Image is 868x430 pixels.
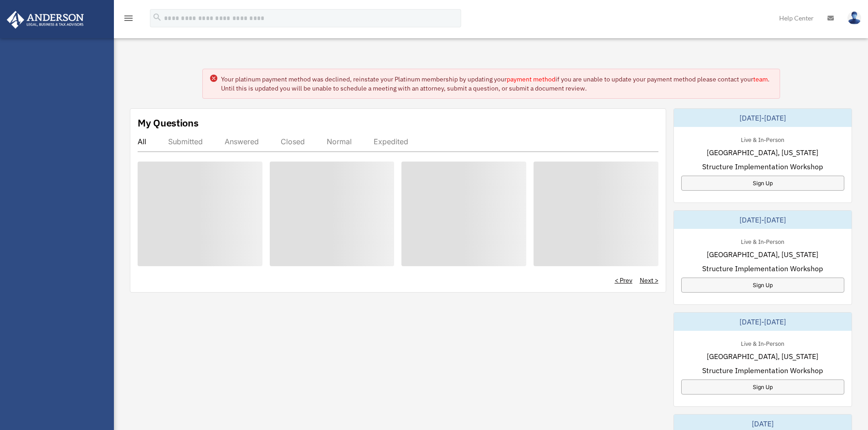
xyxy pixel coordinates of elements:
div: All [138,137,146,146]
a: Sign Up [681,278,844,293]
i: search [152,12,162,22]
div: [DATE]-[DATE] [674,211,852,229]
div: Expedited [374,137,408,146]
div: Submitted [168,137,203,146]
a: menu [123,16,134,24]
div: [DATE]-[DATE] [674,109,852,127]
div: [DATE]-[DATE] [674,313,852,331]
div: Closed [281,137,305,146]
div: Answered [225,137,259,146]
img: Anderson Advisors Platinum Portal [4,11,87,29]
a: team [753,75,768,83]
span: [GEOGRAPHIC_DATA], [US_STATE] [707,249,818,260]
div: Live & In-Person [734,134,791,144]
div: Live & In-Person [734,338,791,348]
a: payment method [507,75,555,83]
a: Next > [640,276,658,285]
span: Structure Implementation Workshop [702,161,823,172]
a: < Prev [615,276,632,285]
div: Normal [327,137,352,146]
span: [GEOGRAPHIC_DATA], [US_STATE] [707,147,818,158]
img: User Pic [847,11,861,25]
div: Your platinum payment method was declined, reinstate your Platinum membership by updating your if... [221,75,772,93]
a: Sign Up [681,379,844,395]
div: My Questions [138,116,199,130]
i: menu [123,13,134,24]
a: Sign Up [681,176,844,191]
div: Live & In-Person [734,236,791,246]
span: Structure Implementation Workshop [702,365,823,376]
span: [GEOGRAPHIC_DATA], [US_STATE] [707,351,818,362]
span: Structure Implementation Workshop [702,263,823,274]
